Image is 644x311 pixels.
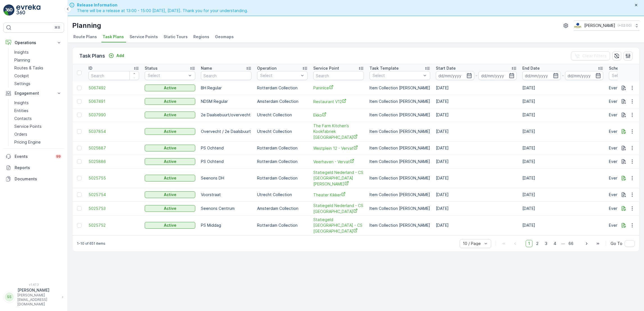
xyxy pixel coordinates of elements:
button: Operations [3,37,64,48]
a: Theater Kikker [313,192,364,198]
a: Entities [12,107,64,115]
span: 5025754 [89,192,139,198]
a: Service Points [12,122,64,130]
a: Statiegeld Nederland - CS Den Haag [313,170,364,187]
td: Item Collection [PERSON_NAME] [367,122,433,141]
td: Item Collection [PERSON_NAME] [367,108,433,122]
td: [DATE] [433,108,520,122]
p: 1-10 of 651 items [77,241,105,246]
a: The Farm Kitchen’s Kookfabriek Utrecht [313,123,364,140]
p: [PERSON_NAME][EMAIL_ADDRESS][DOMAIN_NAME] [17,293,59,307]
p: Status [145,65,158,71]
td: Item Collection [PERSON_NAME] [367,141,433,155]
td: [DATE] [520,141,606,155]
button: Active [145,85,195,91]
td: [DATE] [433,215,520,235]
td: Utrecht Collection [254,122,310,141]
span: Restaurant V12 [313,99,364,105]
span: 66 [566,240,576,247]
span: PaninIce [313,85,364,91]
p: Operation [257,65,276,71]
p: Schedule [609,65,627,71]
span: 5067491 [89,99,139,104]
a: Settings [12,80,64,88]
a: Insights [12,99,64,107]
span: Service Points [130,34,158,40]
td: Item Collection [PERSON_NAME] [367,215,433,235]
input: Search [89,71,139,80]
span: 3 [542,240,550,247]
td: Utrecht Collection [254,188,310,201]
div: Toggle Row Selected [77,86,81,90]
td: Rotterdam Collection [254,141,310,155]
p: Service Points [14,124,42,129]
a: 5025755 [89,175,139,181]
td: Amsterdam Collection [254,201,310,215]
div: Toggle Row Selected [77,176,81,180]
p: Settings [14,81,30,87]
span: Go To [611,241,622,246]
p: Name [201,65,212,71]
td: [DATE] [520,215,606,235]
a: 5025753 [89,206,139,211]
button: Active [145,222,195,229]
p: ⌘B [55,25,60,30]
a: 5067492 [89,85,139,91]
span: Route Plans [73,34,97,40]
a: Contacts [12,115,64,122]
p: Task Plans [79,52,105,60]
button: Active [145,175,195,181]
p: - [562,72,564,79]
a: Documents [3,173,64,185]
input: Search [313,71,364,80]
p: Task Template [369,65,399,71]
span: Geomaps [215,34,234,40]
p: Add [116,53,124,58]
p: Insights [14,100,29,106]
td: PS Middag [198,215,254,235]
td: Item Collection [PERSON_NAME] [367,201,433,215]
p: Active [164,175,176,181]
p: [PERSON_NAME] [17,287,59,293]
p: Orders [14,131,27,137]
span: Statiegeld [GEOGRAPHIC_DATA] - CS [GEOGRAPHIC_DATA] [313,217,364,234]
button: Active [145,98,195,105]
td: [DATE] [433,95,520,108]
p: 99 [56,154,61,159]
input: dd/mm/yyyy [522,71,561,80]
div: Toggle Row Selected [77,146,81,150]
img: logo_light-DOdMpM7g.png [16,4,40,16]
p: Engagement [15,90,53,96]
td: [DATE] [433,201,520,215]
a: Insights [12,48,64,56]
img: logo [3,4,15,16]
td: 2e Daalsebuurt/overvecht [198,108,254,122]
div: Toggle Row Selected [77,129,81,134]
div: Toggle Row Selected [77,206,81,211]
a: 5037990 [89,112,139,118]
td: [DATE] [520,168,606,188]
a: Statiegeld Nederland - CS Rotterdam [313,217,364,234]
p: Events [15,154,52,159]
p: Start Date [436,65,456,71]
a: 5025886 [89,159,139,164]
p: Insights [14,49,29,55]
p: ... [561,240,565,247]
p: Active [164,112,176,118]
p: Active [164,192,176,198]
button: Active [145,128,195,135]
button: Active [145,205,195,212]
div: Toggle Row Selected [77,99,81,104]
span: Static Tours [164,34,188,40]
span: Release Information [77,2,248,8]
a: 5037854 [89,129,139,134]
div: Toggle Row Selected [77,159,81,164]
td: [DATE] [520,201,606,215]
span: 1 [526,240,532,247]
button: [PERSON_NAME](+02:00) [574,21,640,31]
a: 5025887 [89,145,139,151]
td: Item Collection [PERSON_NAME] [367,95,433,108]
p: ( +02:00 ) [618,23,632,28]
p: Select [148,73,187,78]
